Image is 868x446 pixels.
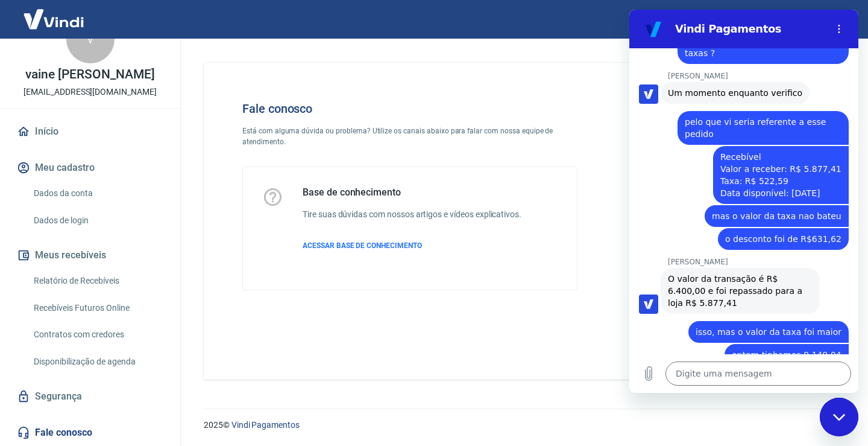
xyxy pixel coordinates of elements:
div: v [66,15,115,63]
a: Início [14,118,166,145]
a: ACESSAR BASE DE CONHECIMENTO [303,240,521,251]
img: Fale conosco [617,82,800,243]
h5: Base de conhecimento [303,186,521,199]
p: [EMAIL_ADDRESS][DOMAIN_NAME] [24,86,157,98]
iframe: Botão para abrir a janela de mensagens, conversa em andamento [820,398,858,436]
a: Dados de login [29,208,166,233]
p: Está com alguma dúvida ou problema? Utilize os canais abaixo para falar com nossa equipe de atend... [242,126,577,147]
a: Recebíveis Futuros Online [29,296,166,320]
iframe: Janela de mensagens [629,10,858,393]
img: Vindi [14,1,93,37]
h6: Tire suas dúvidas com nossos artigos e vídeos explicativos. [303,208,521,221]
a: Fale conosco [14,419,166,446]
p: 2025 © [204,419,839,432]
button: Sair [810,8,854,31]
a: Vindi Pagamentos [231,420,300,430]
p: vaine [PERSON_NAME] [25,68,154,81]
a: Segurança [14,383,166,410]
a: Contratos com credores [29,322,166,347]
button: Meus recebíveis [14,242,166,269]
span: ACESSAR BASE DE CONHECIMENTO [303,241,422,250]
a: Disponibilização de agenda [29,349,166,374]
button: Meu cadastro [14,155,166,181]
h4: Fale conosco [242,101,577,116]
a: Dados da conta [29,181,166,206]
a: Relatório de Recebíveis [29,269,166,293]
